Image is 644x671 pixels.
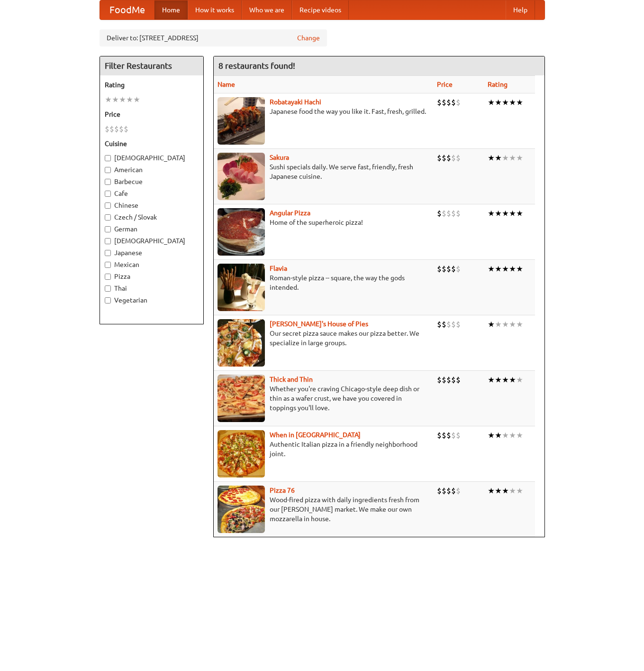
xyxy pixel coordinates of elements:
li: ★ [112,94,119,105]
label: Barbecue [105,177,199,186]
li: ★ [488,208,495,219]
li: ★ [509,264,516,274]
li: ★ [488,153,495,163]
li: ★ [502,375,509,385]
ng-pluralize: 8 restaurants found! [218,61,295,70]
div: Deliver to: [STREET_ADDRESS] [100,29,327,46]
input: Czech / Slovak [105,214,111,221]
li: $ [114,124,119,134]
label: German [105,224,199,234]
li: ★ [509,153,516,163]
li: $ [451,319,456,330]
li: ★ [502,319,509,330]
li: $ [446,319,451,330]
li: $ [456,208,461,219]
li: ★ [495,153,502,163]
li: ★ [495,486,502,496]
li: ★ [516,208,523,219]
li: $ [442,375,446,385]
li: $ [446,153,451,163]
img: wheninrome.jpg [218,430,265,478]
li: $ [437,486,442,496]
label: Czech / Slovak [105,212,199,222]
li: $ [442,208,446,219]
a: Home [154,0,188,19]
li: $ [437,319,442,330]
li: ★ [516,264,523,274]
a: Change [297,33,320,43]
input: German [105,226,111,232]
li: $ [109,124,114,134]
li: $ [442,264,446,274]
img: flavia.jpg [218,264,265,311]
li: ★ [509,486,516,496]
p: Sushi specials daily. We serve fast, friendly, fresh Japanese cuisine. [218,162,430,181]
li: $ [437,430,442,441]
li: $ [442,97,446,108]
img: pizza76.jpg [218,486,265,533]
img: robatayaki.jpg [218,97,265,145]
li: ★ [133,94,140,105]
li: $ [456,153,461,163]
li: $ [119,124,124,134]
h5: Cuisine [105,139,199,148]
li: ★ [516,430,523,441]
li: $ [451,375,456,385]
a: Pizza 76 [270,487,295,494]
li: ★ [488,430,495,441]
li: ★ [502,486,509,496]
li: ★ [502,153,509,163]
li: $ [437,264,442,274]
label: Cafe [105,189,199,198]
p: Home of the superheroic pizza! [218,218,430,227]
li: $ [451,430,456,441]
li: ★ [516,375,523,385]
li: ★ [495,319,502,330]
label: Pizza [105,272,199,281]
input: Thai [105,285,111,292]
li: ★ [495,97,502,108]
li: $ [456,319,461,330]
p: Roman-style pizza -- square, the way the gods intended. [218,273,430,292]
a: When in [GEOGRAPHIC_DATA] [270,431,361,439]
input: Mexican [105,262,111,268]
a: Robatayaki Hachi [270,98,321,106]
li: ★ [502,97,509,108]
input: Cafe [105,191,111,197]
li: ★ [495,264,502,274]
label: American [105,165,199,175]
p: Whether you're craving Chicago-style deep dish or thin as a wafer crust, we have you covered in t... [218,384,430,413]
li: $ [446,430,451,441]
input: [DEMOGRAPHIC_DATA] [105,238,111,244]
li: $ [442,153,446,163]
li: $ [124,124,128,134]
p: Our secret pizza sauce makes our pizza better. We specialize in large groups. [218,329,430,348]
li: $ [451,97,456,108]
label: Mexican [105,260,199,269]
li: $ [437,97,442,108]
li: $ [456,375,461,385]
label: Thai [105,284,199,293]
b: [PERSON_NAME]'s House of Pies [270,320,368,328]
li: $ [451,264,456,274]
li: $ [451,153,456,163]
li: ★ [516,97,523,108]
p: Wood-fired pizza with daily ingredients fresh from our [PERSON_NAME] market. We make our own mozz... [218,495,430,524]
li: ★ [105,94,112,105]
li: ★ [509,375,516,385]
li: ★ [502,208,509,219]
li: ★ [516,486,523,496]
img: sakura.jpg [218,153,265,200]
b: Sakura [270,154,289,161]
li: $ [456,486,461,496]
li: ★ [509,319,516,330]
a: Thick and Thin [270,376,313,383]
li: $ [105,124,109,134]
input: Barbecue [105,179,111,185]
li: $ [446,264,451,274]
input: [DEMOGRAPHIC_DATA] [105,155,111,161]
li: ★ [495,430,502,441]
li: ★ [488,375,495,385]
